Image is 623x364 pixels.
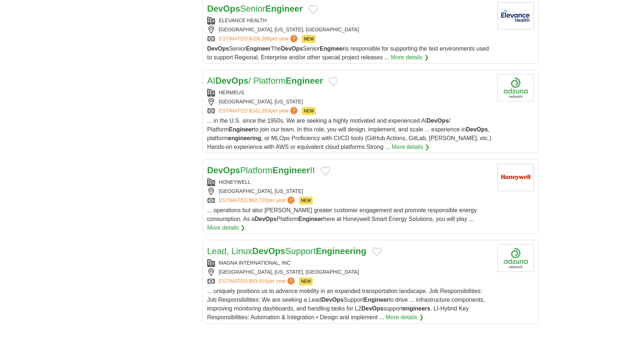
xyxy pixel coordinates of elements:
a: More details ❯ [386,313,424,322]
img: Honeywell logo [498,164,534,191]
img: Company logo [498,74,534,102]
img: Elevance Health logo [498,2,534,29]
strong: engineering [228,135,261,141]
strong: Engineer [229,126,253,132]
strong: engineers [403,305,431,312]
strong: DevOps [207,45,229,52]
a: ELEVANCE HEALTH [219,17,267,23]
a: More details ❯ [207,223,245,232]
a: Lead, LinuxDevOpsSupportEngineering [207,246,367,256]
strong: DevOps [281,45,303,52]
span: $141,353 [249,108,270,114]
a: ESTIMATED:$108,398per year? [219,35,299,43]
strong: DevOps [207,4,240,13]
a: ESTIMATED:$141,353per year? [219,107,299,115]
span: ... uniquely positions us to advance mobility in an expanded transportation landscape. Job Respon... [207,288,485,320]
div: [GEOGRAPHIC_DATA], [US_STATE], [GEOGRAPHIC_DATA] [207,268,492,276]
span: ... in the U.S. since the 1950s. We are seeking a highly motivated and experienced AI / Platform ... [207,118,492,150]
strong: DevOps [322,297,343,303]
span: Senior The Senior is responsible for supporting the test environments used to support Regional, E... [207,45,489,60]
button: Add to favorite jobs [321,167,330,175]
span: NEW [299,197,313,205]
strong: Engineering [316,246,366,256]
strong: Engineer [298,216,323,222]
span: ? [290,107,297,114]
strong: DevOps [255,216,276,222]
strong: Engineer [246,45,271,52]
span: ... operations but also [PERSON_NAME] greater customer engagement and promote responsible energy ... [207,207,477,222]
div: [GEOGRAPHIC_DATA], [US_STATE] [207,187,492,195]
a: ESTIMATED:$83,916per year? [219,277,296,285]
div: [GEOGRAPHIC_DATA], [US_STATE], [GEOGRAPHIC_DATA] [207,26,492,33]
span: NEW [302,35,316,43]
button: Add to favorite jobs [329,77,338,86]
strong: Engineer [364,297,389,303]
div: [GEOGRAPHIC_DATA], [US_STATE] [207,98,492,106]
strong: DevOps [252,246,285,256]
span: NEW [302,107,316,115]
a: More details ❯ [391,53,429,62]
strong: Engineer [273,165,310,175]
a: More details ❯ [392,143,430,151]
div: HERMEUS [207,89,492,96]
strong: DevOps [466,126,488,132]
a: DevOpsPlatformEngineerII [207,165,315,175]
strong: Engineer [286,76,323,86]
span: $83,916 [249,278,267,284]
span: ? [290,35,297,42]
button: Add to favorite jobs [308,5,318,14]
a: ESTIMATED:$92,720per year? [219,197,296,205]
strong: DevOps [215,76,248,86]
span: $108,398 [249,36,270,41]
strong: DevOps [362,305,383,312]
strong: DevOps [427,118,448,124]
strong: Engineer [265,4,303,13]
span: $92,720 [249,197,267,203]
div: MAGNA INTERNATIONAL, INC [207,259,492,267]
strong: DevOps [207,165,240,175]
span: ? [287,277,295,285]
a: HONEYWELL [219,179,251,185]
a: AIDevOps/ PlatformEngineer [207,76,323,86]
button: Add to favorite jobs [372,248,382,256]
span: ? [287,197,295,204]
span: NEW [299,277,313,285]
img: Company logo [498,245,534,272]
a: DevOpsSeniorEngineer [207,4,303,13]
strong: Engineer [320,45,344,52]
